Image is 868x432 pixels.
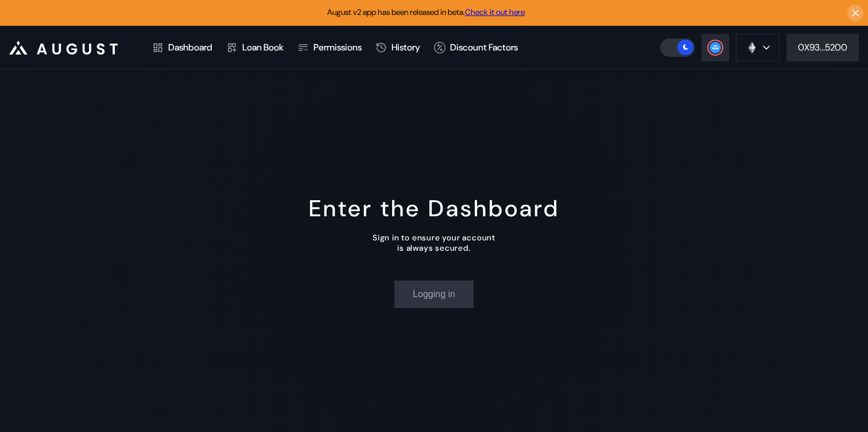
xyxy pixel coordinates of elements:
div: Enter the Dashboard [309,193,560,223]
div: Dashboard [168,41,212,53]
img: chain logo [746,41,758,54]
div: Sign in to ensure your account is always secured. [373,232,495,253]
div: Discount Factors [450,41,518,53]
a: Dashboard [145,26,219,69]
div: 0X93...5200 [798,41,847,53]
div: History [392,41,420,53]
a: Loan Book [219,26,290,69]
button: 0X93...5200 [786,34,859,61]
span: August v2 app has been released in beta. [327,7,525,17]
button: Logging in [394,281,474,308]
div: Permissions [313,41,362,53]
a: Permissions [290,26,369,69]
a: Check it out here [465,7,525,17]
div: Loan Book [242,41,284,53]
a: History [369,26,427,69]
a: Discount Factors [427,26,525,69]
button: chain logo [736,34,780,61]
